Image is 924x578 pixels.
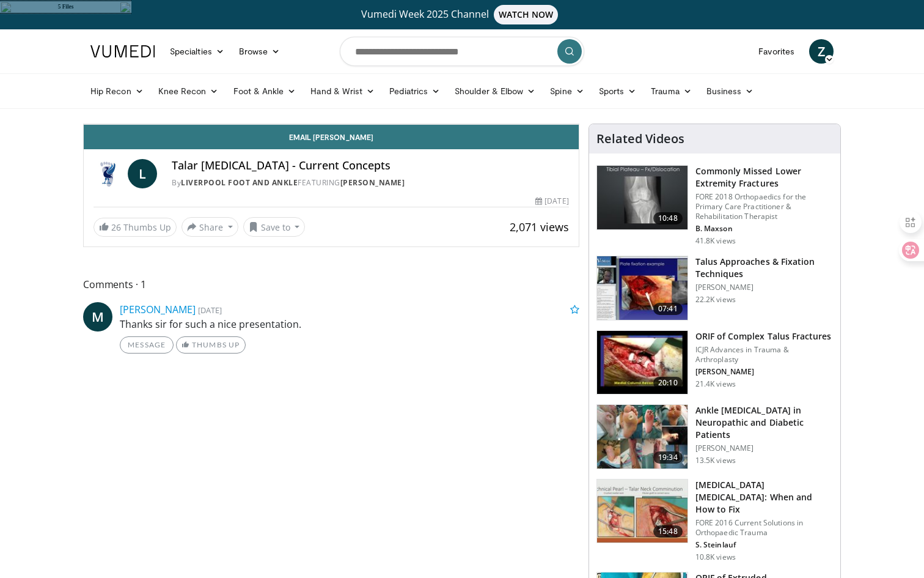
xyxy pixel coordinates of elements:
a: Specialties [163,39,232,64]
h3: ORIF of Complex Talus Fractures [695,330,833,343]
span: 10:48 [653,212,683,224]
div: [DATE] [535,196,568,207]
a: Foot & Ankle [226,79,304,103]
button: Save to [243,217,306,237]
a: Browse [232,39,288,64]
button: Share [182,217,238,237]
h3: Commonly Missed Lower Extremity Fractures [695,165,833,190]
a: Shoulder & Elbow [447,79,543,103]
img: 4aa379b6-386c-4fb5-93ee-de5617843a87.150x105_q85_crop-smart_upscale.jpg [597,166,687,229]
input: Search topics, interventions [340,37,584,66]
span: 20:10 [653,377,683,389]
p: 10.8K views [695,552,736,562]
span: 2,071 views [510,220,569,234]
p: 41.8K views [695,236,736,246]
img: VuMedi Logo [90,45,155,57]
a: Liverpool Foot and Ankle [181,177,298,188]
p: 21.4K views [695,379,736,389]
h3: Talus Approaches & Fixation Techniques [695,256,833,280]
a: 26 Thumbs Up [94,218,177,237]
p: S. Steinlauf [695,540,833,550]
span: 07:41 [653,303,683,315]
a: Vumedi Week 2025 ChannelWATCH NOW [92,5,832,24]
span: 19:34 [653,451,683,464]
a: 19:34 Ankle [MEDICAL_DATA] in Neuropathic and Diabetic Patients [PERSON_NAME] 13.5K views [596,404,833,469]
a: Hand & Wrist [303,79,382,103]
div: By FEATURING [172,177,569,188]
p: B. Maxson [695,224,833,234]
a: Pediatrics [382,79,447,103]
p: [PERSON_NAME] [695,283,833,292]
p: Thanks sir for such a nice presentation. [120,317,579,332]
a: 07:41 Talus Approaches & Fixation Techniques [PERSON_NAME] 22.2K views [596,256,833,320]
small: [DATE] [198,305,222,316]
p: FORE 2018 Orthopaedics for the Primary Care Practitioner & Rehabilitation Therapist [695,192,833,221]
a: M [83,302,112,332]
span: Comments 1 [83,276,579,292]
a: Favorites [751,39,802,64]
h4: Related Videos [596,132,684,146]
img: icon16.png [1,2,11,12]
a: Knee Recon [151,79,226,103]
img: close16.png [120,2,130,12]
td: 5 Files [12,1,119,13]
p: ICJR Advances in Trauma & Arthroplasty [695,345,833,365]
a: 15:48 [MEDICAL_DATA] [MEDICAL_DATA]: When and How to Fix FORE 2016 Current Solutions in Orthopaed... [596,479,833,562]
a: L [128,159,157,188]
a: Message [120,336,174,354]
h4: Talar [MEDICAL_DATA] - Current Concepts [172,159,569,172]
a: 10:48 Commonly Missed Lower Extremity Fractures FORE 2018 Orthopaedics for the Primary Care Pract... [596,165,833,246]
a: Hip Recon [83,79,151,103]
h3: Ankle [MEDICAL_DATA] in Neuropathic and Diabetic Patients [695,404,833,441]
p: 13.5K views [695,456,736,465]
img: Liverpool Foot and Ankle [94,159,123,188]
a: [PERSON_NAME] [120,303,196,316]
span: WATCH NOW [494,5,559,24]
span: 26 [111,221,121,233]
img: 19b3bb0b-848f-428d-92a0-427b08e78691.150x105_q85_crop-smart_upscale.jpg [597,480,687,543]
h3: [MEDICAL_DATA] [MEDICAL_DATA]: When and How to Fix [695,479,833,516]
span: 15:48 [653,525,683,538]
a: Thumbs Up [176,336,245,354]
a: Business [699,79,761,103]
video-js: Video Player [84,124,579,125]
img: 553c0fcc-025f-46a8-abd3-2bc504dbb95e.150x105_q85_crop-smart_upscale.jpg [597,405,687,469]
p: [PERSON_NAME] [695,443,833,453]
p: FORE 2016 Current Solutions in Orthopaedic Trauma [695,518,833,538]
a: Sports [592,79,644,103]
a: Z [809,39,834,64]
a: 20:10 ORIF of Complex Talus Fractures ICJR Advances in Trauma & Arthroplasty [PERSON_NAME] 21.4K ... [596,330,833,395]
p: [PERSON_NAME] [695,367,833,377]
img: 473b5e14-8287-4df3-9ec5-f9baf7e98445.150x105_q85_crop-smart_upscale.jpg [597,331,687,395]
a: Trauma [643,79,699,103]
img: a62318ec-2188-4613-ae5d-84e3ab2d8b19.150x105_q85_crop-smart_upscale.jpg [597,256,687,320]
a: [PERSON_NAME] [340,177,405,188]
a: Spine [543,79,591,103]
p: 22.2K views [695,295,736,305]
a: Email [PERSON_NAME] [84,125,579,149]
